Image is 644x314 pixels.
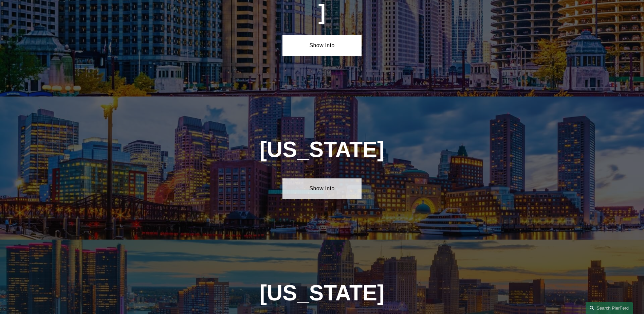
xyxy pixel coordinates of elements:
h1: [US_STATE] [223,137,421,162]
a: Show Info [282,35,362,55]
a: Show Info [282,178,362,199]
a: Search this site [586,302,633,314]
h1: [US_STATE] [243,281,401,306]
